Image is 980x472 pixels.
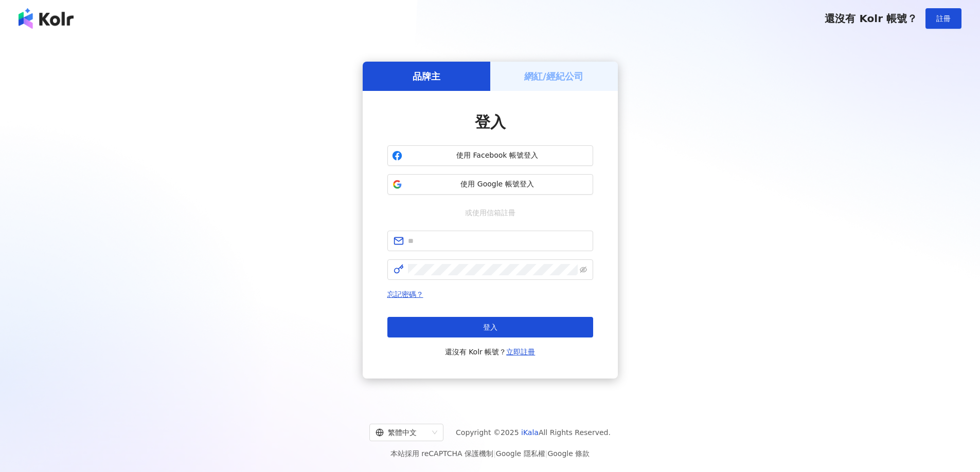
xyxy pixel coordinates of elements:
[825,12,917,25] span: 還沒有 Kolr 帳號？
[406,179,589,190] span: 使用 Google 帳號登入
[387,174,593,195] button: 使用 Google 帳號登入
[524,70,583,83] h5: 網紅/經紀公司
[493,449,496,458] span: |
[483,323,497,331] span: 登入
[387,290,423,298] a: 忘記密碼？
[475,113,506,131] span: 登入
[506,348,535,356] a: 立即註冊
[413,70,440,83] h5: 品牌主
[521,428,539,437] a: iKala
[456,426,611,439] span: Copyright © 2025 All Rights Reserved.
[936,14,951,23] span: 註冊
[390,447,590,460] span: 本站採用 reCAPTCHA 保護機制
[19,8,74,29] img: logo
[406,150,589,161] span: 使用 Facebook 帳號登入
[445,346,536,358] span: 還沒有 Kolr 帳號？
[458,207,523,218] span: 或使用信箱註冊
[545,449,548,458] span: |
[547,449,590,458] a: Google 條款
[387,145,593,166] button: 使用 Facebook 帳號登入
[925,8,961,29] button: 註冊
[376,424,428,441] div: 繁體中文
[496,449,545,458] a: Google 隱私權
[387,317,593,337] button: 登入
[580,266,587,273] span: eye-invisible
